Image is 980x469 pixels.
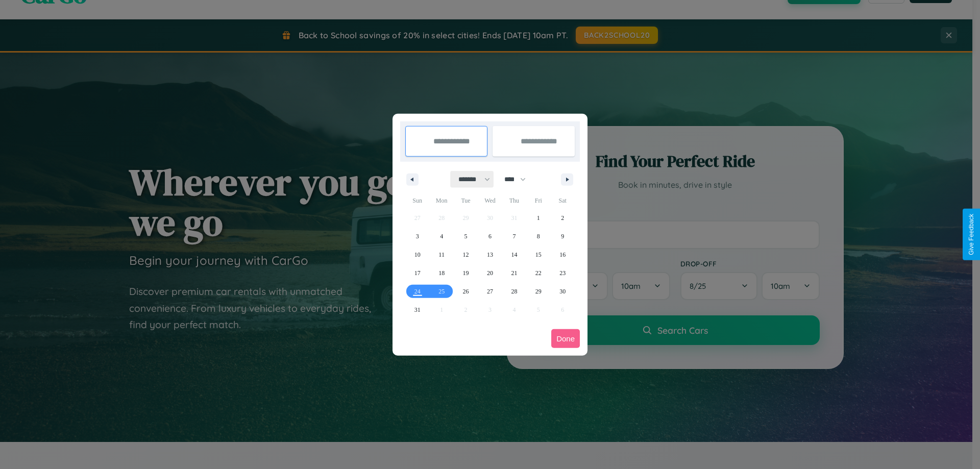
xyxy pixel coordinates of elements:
button: 25 [429,282,453,301]
span: 31 [414,301,421,319]
button: 12 [454,245,478,264]
button: 5 [454,227,478,245]
button: 6 [478,227,502,245]
span: Sat [551,192,575,209]
span: 9 [561,227,564,245]
button: 26 [454,282,478,301]
span: 4 [440,227,443,245]
span: Mon [429,192,453,209]
span: Thu [502,192,526,209]
button: 21 [502,264,526,282]
div: Give Feedback [968,214,975,255]
span: 11 [438,245,445,264]
span: 19 [463,264,469,282]
span: 15 [535,245,542,264]
button: 9 [551,227,575,245]
button: 13 [478,245,502,264]
span: 18 [438,264,445,282]
span: Wed [478,192,502,209]
button: 2 [551,209,575,227]
span: 28 [511,282,517,301]
span: Fri [526,192,550,209]
span: 5 [464,227,468,245]
span: 2 [561,209,564,227]
span: 25 [438,282,445,301]
button: 16 [551,245,575,264]
button: 1 [526,209,550,227]
span: 3 [416,227,419,245]
span: 24 [414,282,421,301]
button: Done [551,329,580,348]
span: 29 [535,282,542,301]
button: 20 [478,264,502,282]
button: 29 [526,282,550,301]
span: 30 [559,282,566,301]
span: 13 [487,245,493,264]
span: 23 [559,264,566,282]
button: 15 [526,245,550,264]
span: 20 [487,264,493,282]
span: 17 [414,264,421,282]
span: 6 [488,227,492,245]
button: 7 [502,227,526,245]
span: 10 [414,245,421,264]
span: 14 [511,245,517,264]
span: 21 [511,264,517,282]
span: 7 [512,227,516,245]
button: 27 [478,282,502,301]
button: 10 [405,245,429,264]
button: 24 [405,282,429,301]
button: 31 [405,301,429,319]
button: 18 [429,264,453,282]
span: Sun [405,192,429,209]
span: 26 [463,282,469,301]
span: 27 [487,282,493,301]
span: 16 [559,245,566,264]
button: 3 [405,227,429,245]
button: 30 [551,282,575,301]
button: 4 [429,227,453,245]
button: 28 [502,282,526,301]
button: 22 [526,264,550,282]
button: 8 [526,227,550,245]
span: 22 [535,264,542,282]
button: 19 [454,264,478,282]
button: 11 [429,245,453,264]
span: Tue [454,192,478,209]
span: 12 [463,245,469,264]
button: 17 [405,264,429,282]
span: 1 [537,209,540,227]
button: 14 [502,245,526,264]
span: 8 [537,227,540,245]
button: 23 [551,264,575,282]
